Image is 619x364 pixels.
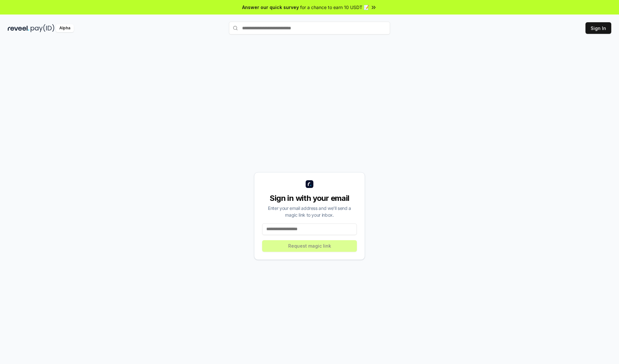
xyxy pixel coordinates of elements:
img: pay_id [31,24,54,32]
img: logo_small [306,180,313,188]
span: for a chance to earn 10 USDT 📝 [300,4,369,11]
button: Sign In [585,22,611,34]
div: Sign in with your email [262,193,357,203]
img: reveel_dark [8,24,29,32]
div: Enter your email address and we’ll send a magic link to your inbox. [262,205,357,218]
span: Answer our quick survey [242,4,299,11]
div: Alpha [56,24,74,32]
